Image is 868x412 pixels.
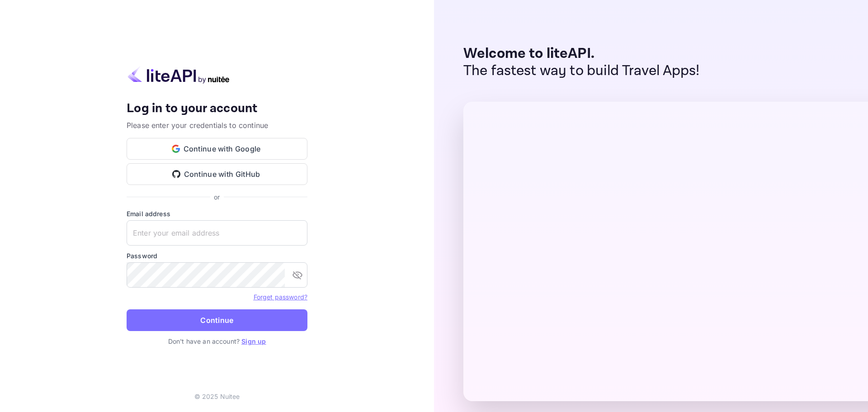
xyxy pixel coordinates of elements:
a: Forget password? [254,292,307,301]
label: Password [127,251,307,260]
button: toggle password visibility [288,266,307,284]
p: © 2025 Nuitee [194,392,240,401]
a: Sign up [241,337,266,345]
a: Forget password? [254,293,307,301]
button: Continue [127,309,307,331]
p: or [214,192,220,202]
h4: Log in to your account [127,101,307,117]
img: liteapi [127,66,231,84]
p: Welcome to liteAPI. [463,45,700,62]
input: Enter your email address [127,220,307,246]
p: Please enter your credentials to continue [127,120,307,131]
button: Continue with Google [127,138,307,160]
p: The fastest way to build Travel Apps! [463,62,700,80]
p: Don't have an account? [127,336,307,346]
label: Email address [127,209,307,218]
button: Continue with GitHub [127,163,307,185]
